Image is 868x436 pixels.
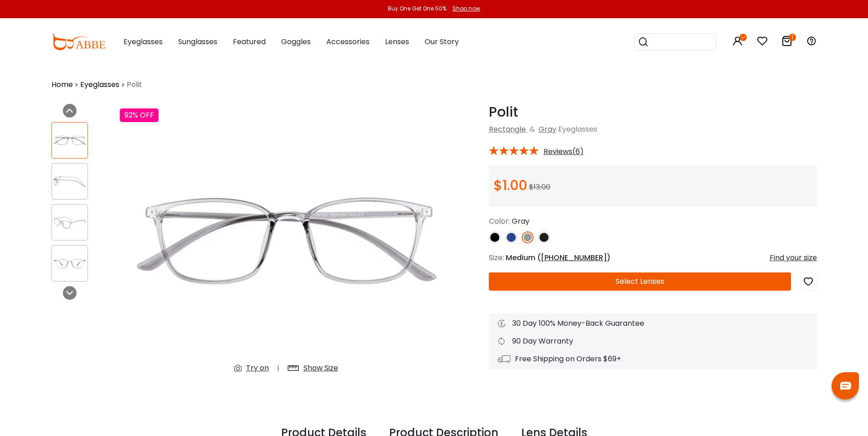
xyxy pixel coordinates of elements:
[51,34,105,50] img: abbeglasses.com
[80,79,119,90] a: Eyeglasses
[448,5,480,12] a: Shop now
[489,104,817,120] h1: Polit
[303,363,338,374] div: Show Size
[52,255,87,272] img: Polit Gray TR Eyeglasses , UniversalBridgeFit Frames from ABBE Glasses
[789,34,796,41] i: 1
[385,36,409,47] span: Lenses
[281,36,311,47] span: Goggles
[52,132,87,149] img: Polit Gray TR Eyeglasses , UniversalBridgeFit Frames from ABBE Glasses
[51,79,73,90] a: Home
[127,79,142,90] span: Polit
[120,104,452,381] img: Polit Gray TR Eyeglasses , UniversalBridgeFit Frames from ABBE Glasses
[123,36,163,47] span: Eyeglasses
[489,216,510,226] span: Color:
[781,37,792,48] a: 1
[558,124,597,134] span: Eyeglasses
[489,252,504,263] span: Size:
[512,216,529,226] span: Gray
[544,148,584,156] span: Reviews(6)
[233,36,266,47] span: Featured
[178,36,217,47] span: Sunglasses
[840,382,851,390] img: chat
[388,5,447,13] div: Buy One Get One 50%
[493,175,527,195] span: $1.00
[529,182,550,192] span: $13.00
[539,124,556,134] a: Gray
[541,252,607,263] span: [PHONE_NUMBER]
[52,214,87,231] img: Polit Gray TR Eyeglasses , UniversalBridgeFit Frames from ABBE Glasses
[498,318,808,329] div: 30 Day 100% Money-Back Guarantee
[489,272,791,291] button: Select Lenses
[498,354,808,364] div: Free Shipping on Orders $69+
[489,124,526,134] a: Rectangle
[770,252,817,263] div: Find your size
[498,336,808,347] div: 90 Day Warranty
[246,363,269,374] div: Try on
[326,36,370,47] span: Accessories
[452,5,480,13] div: Shop now
[120,108,159,122] div: 92% OFF
[528,124,537,134] span: &
[506,252,611,263] span: Medium ( )
[425,36,459,47] span: Our Story
[52,173,87,190] img: Polit Gray TR Eyeglasses , UniversalBridgeFit Frames from ABBE Glasses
